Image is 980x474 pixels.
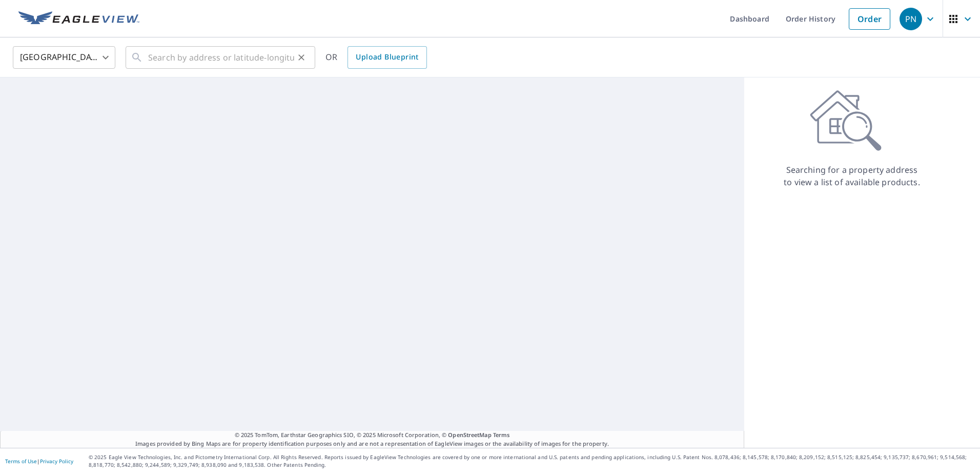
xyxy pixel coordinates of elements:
[294,50,309,65] button: Clear
[356,51,418,64] span: Upload Blueprint
[13,43,115,72] div: [GEOGRAPHIC_DATA]
[448,431,491,439] a: OpenStreetMap
[783,164,921,188] p: Searching for a property address to view a list of available products.
[493,431,510,439] a: Terms
[235,431,510,440] span: © 2025 TomTom, Earthstar Geographics SIO, © 2025 Microsoft Corporation, ©
[325,46,427,69] div: OR
[89,453,975,469] p: © 2025 Eagle View Technologies, Inc. and Pictometry International Corp. All Rights Reserved. Repo...
[148,43,294,72] input: Search by address or latitude-longitude
[900,8,922,30] div: PN
[40,458,73,465] a: Privacy Policy
[5,458,73,464] p: |
[18,11,139,27] img: EV Logo
[849,8,890,30] a: Order
[348,46,426,69] a: Upload Blueprint
[5,458,37,465] a: Terms of Use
